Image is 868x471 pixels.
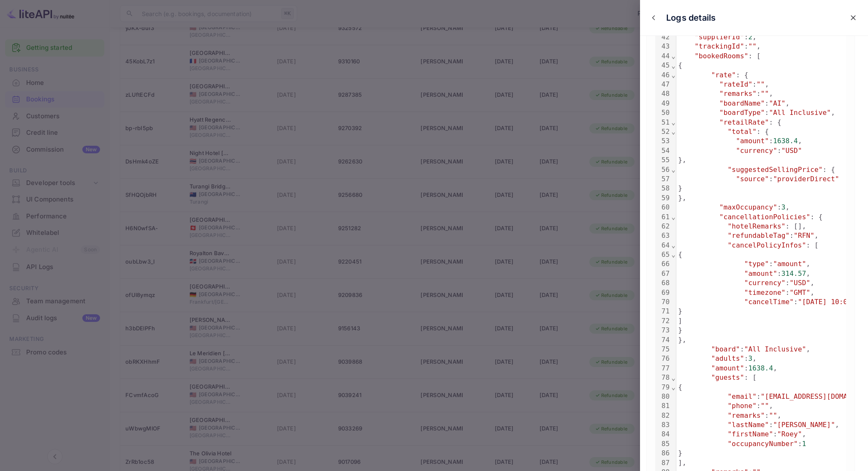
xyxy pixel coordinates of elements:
div: 83 [655,420,671,430]
span: "GMT" [789,289,810,297]
span: 1638.4 [773,137,798,145]
div: 54 [655,146,671,155]
span: "remarks" [728,411,765,419]
span: "occupancyNumber" [728,440,798,448]
div: 82 [655,411,671,420]
span: "cancellationPolicies" [719,213,810,221]
span: "USD" [781,147,802,155]
span: 1 [802,440,806,448]
div: 62 [655,222,671,231]
span: "cancelPolicyInfos" [728,241,806,249]
span: 314.57 [781,270,806,278]
span: "supplierId" [694,33,744,41]
div: 87 [655,458,671,468]
div: 60 [655,203,671,212]
span: 2 [749,33,753,41]
div: 69 [655,288,671,297]
span: "phone" [728,402,757,410]
span: "RFN" [794,231,814,240]
span: Fold line [671,166,676,174]
span: 3 [748,354,752,362]
div: 50 [655,108,671,117]
button: close [647,11,660,24]
span: "currency" [744,279,786,287]
span: "rateId" [719,80,752,88]
span: "type" [744,260,769,268]
div: 65 [655,250,671,259]
div: 44 [655,52,671,61]
div: 85 [655,439,671,449]
div: 84 [655,430,671,439]
span: Fold line [671,128,676,136]
div: 45 [655,61,671,70]
span: "remarks" [719,90,757,98]
p: Logs details [666,11,716,24]
div: 64 [655,241,671,250]
span: "" [757,80,765,88]
span: "" [761,90,769,98]
span: "cancelTime" [744,298,794,306]
span: "" [749,42,757,50]
span: "maxOccupancy" [719,203,777,211]
span: Fold line [671,52,676,60]
div: 58 [655,184,671,193]
div: 63 [655,231,671,240]
div: 52 [655,127,671,136]
div: 61 [655,212,671,222]
span: Fold line [671,250,676,259]
span: "retailRate" [719,118,769,126]
span: Fold line [671,71,676,79]
div: 57 [655,174,671,184]
span: "bookedRooms" [694,52,748,60]
div: 66 [655,259,671,269]
span: "boardName" [719,99,765,107]
div: 48 [655,89,671,98]
div: 72 [655,316,671,326]
div: 73 [655,326,671,335]
div: 86 [655,449,671,458]
span: Fold line [671,383,676,391]
span: "lastName" [728,421,769,429]
span: "hotelRemarks" [728,222,786,230]
span: Fold line [671,374,676,382]
div: 42 [655,33,671,42]
div: 79 [655,383,671,392]
div: 67 [655,269,671,278]
div: 70 [655,297,671,307]
span: "" [761,402,769,410]
span: "total" [728,128,757,136]
span: "amount" [773,260,806,268]
div: 76 [655,354,671,363]
span: 1638.4 [748,364,773,372]
div: 80 [655,392,671,401]
div: 77 [655,364,671,373]
div: 68 [655,278,671,288]
span: "amount" [736,137,769,145]
span: "[DATE] 10:00:00" [798,298,868,306]
span: "firstName" [728,430,773,438]
span: "source" [736,175,769,183]
span: "currency" [736,147,777,155]
div: 53 [655,136,671,146]
div: 75 [655,345,671,354]
div: 81 [655,401,671,411]
span: "timezone" [744,289,786,297]
div: 55 [655,155,671,165]
span: "refundableTag" [728,231,790,240]
span: "suggestedSellingPrice" [728,166,823,174]
div: 59 [655,193,671,203]
button: close [846,10,861,25]
span: "AI" [769,99,785,107]
span: Fold line [671,62,676,70]
span: Fold line [671,118,676,126]
span: Fold line [671,241,676,249]
div: 46 [655,71,671,80]
span: "guests" [711,373,744,381]
span: "adults" [711,354,744,362]
span: "board" [711,345,740,353]
span: "providerDirect" [773,175,839,183]
span: "All Inclusive" [744,345,806,353]
div: 71 [655,307,671,316]
div: 47 [655,80,671,89]
span: "rate" [711,71,736,79]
